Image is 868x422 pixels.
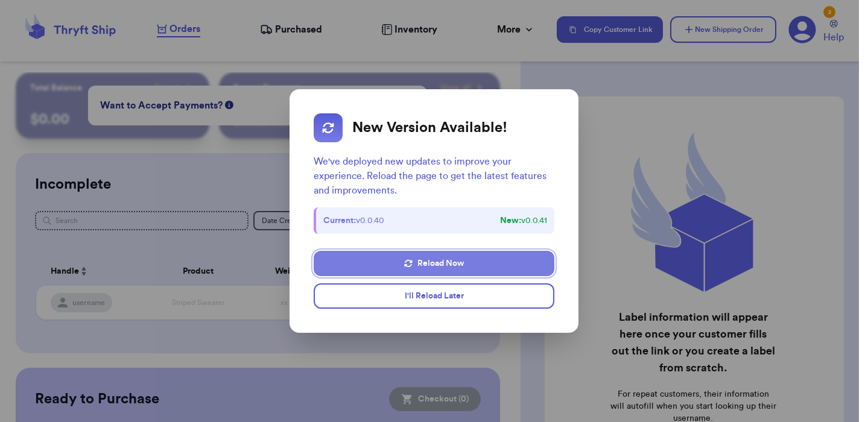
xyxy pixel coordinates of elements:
span: v 0.0.40 [323,215,384,227]
p: We've deployed new updates to improve your experience. Reload the page to get the latest features... [314,154,555,198]
strong: Current: [323,216,356,225]
button: I'll Reload Later [314,283,555,309]
h2: New Version Available! [352,119,507,137]
button: Reload Now [314,251,555,276]
span: v 0.0.41 [500,215,547,227]
strong: New: [500,216,521,225]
